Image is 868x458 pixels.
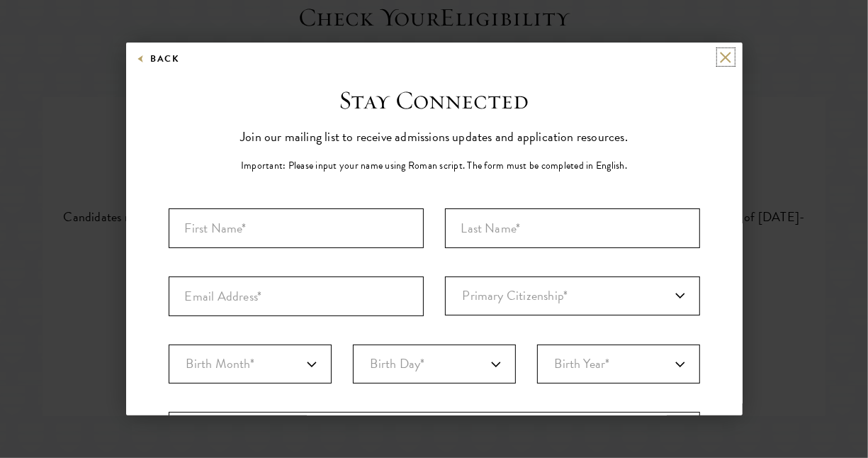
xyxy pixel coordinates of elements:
[445,208,700,248] div: Last Name (Family Name)*
[169,345,700,412] div: Birthdate*
[339,85,529,116] h3: Stay Connected
[169,277,424,316] input: Email Address*
[241,158,627,173] p: Important: Please input your name using Roman script. The form must be completed in English.
[137,51,180,67] button: Back
[169,345,332,384] select: Month
[537,345,700,384] select: Year
[169,208,424,248] input: First Name*
[445,277,700,316] div: Primary Citizenship*
[240,126,628,147] p: Join our mailing list to receive admissions updates and application resources.
[445,208,700,248] input: Last Name*
[353,345,516,384] select: Day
